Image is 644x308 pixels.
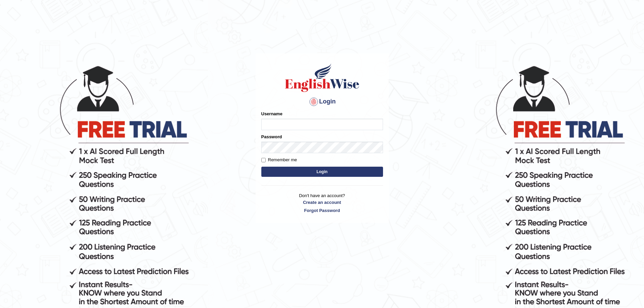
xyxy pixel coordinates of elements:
button: Login [261,167,383,177]
input: Remember me [261,158,266,162]
label: Username [261,111,283,117]
p: Don't have an account? [261,192,383,213]
a: Create an account [261,199,383,206]
h4: Login [261,96,383,107]
label: Password [261,134,282,140]
img: Logo of English Wise sign in for intelligent practice with AI [284,63,361,93]
label: Remember me [261,157,297,163]
a: Forgot Password [261,207,383,214]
